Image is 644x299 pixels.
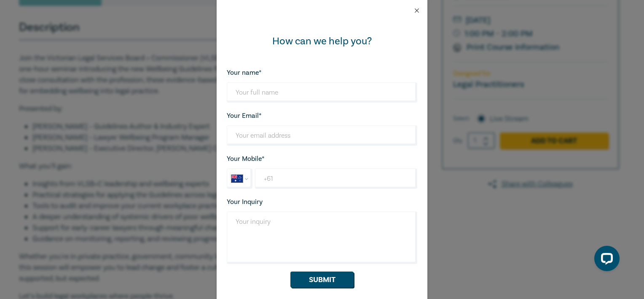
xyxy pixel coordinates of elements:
[290,272,354,288] button: Submit
[227,112,262,120] label: Your Email*
[413,7,421,14] button: Close
[588,242,623,278] iframe: LiveChat chat widget
[227,125,417,146] input: Your email address
[227,35,417,48] div: How can we help you?
[255,169,417,189] input: Your mobile number
[227,82,417,103] input: Your full name
[227,69,262,76] label: Your name*
[227,198,263,206] label: Your Inquiry
[227,155,265,163] label: Your Mobile*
